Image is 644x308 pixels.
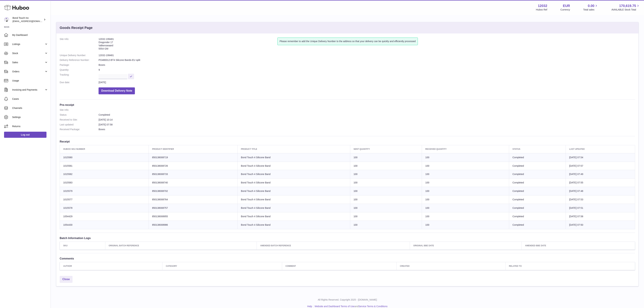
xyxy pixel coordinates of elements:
[307,305,312,308] a: Help
[566,212,635,221] td: [DATE] 07:58
[422,153,509,162] td: 100
[149,195,237,204] td: 850138008764
[410,242,522,250] th: Original BBE Date
[237,145,350,153] th: Product title
[237,170,350,179] td: Bond Touch 4 Silicone Band
[60,153,149,162] td: 1015580
[60,68,99,72] dt: Quantity:
[60,170,149,179] td: 1015582
[53,298,641,301] p: All Rights Reserved. Copyright 2025 - [DOMAIN_NAME]
[60,187,149,195] td: 1015579
[422,204,509,212] td: 100
[60,162,149,170] td: 1015581
[509,204,566,212] td: Completed
[237,204,350,212] td: Bond Touch 4 Silicone Band
[505,262,635,270] th: Related to
[60,145,149,153] th: Huboo SKU Number
[422,170,509,179] td: 100
[99,81,635,84] dd: [DATE]
[350,170,422,179] td: 100
[99,118,635,121] dd: [DATE] 10:14
[350,162,422,170] td: 100
[611,4,640,11] a: 170,619.75 AVAILABLE Stock Total
[60,221,149,229] td: 1054430
[60,276,73,283] a: Close
[237,187,350,195] td: Bond Touch 4 Silicone Band
[60,81,99,84] dt: Due date:
[566,145,635,153] th: Last updated
[60,118,99,121] dt: Received to Site:
[99,87,135,94] button: Download Delivery Note
[350,204,422,212] td: 100
[60,54,99,57] dt: Unique Delivery Number:
[149,145,237,153] th: Product Identifier
[237,212,350,221] td: Bond Touch 4 Silicone Band
[509,145,566,153] th: Status
[237,162,350,170] td: Bond Touch 4 Silicone Band
[60,108,99,112] dt: Site Info:
[566,221,635,229] td: [DATE] 07:50
[509,187,566,195] td: Completed
[60,257,635,260] h3: Comments
[12,43,44,46] span: Listings
[509,179,566,187] td: Completed
[149,212,237,221] td: 850138008955
[422,212,509,221] td: 100
[237,153,350,162] td: Bond Touch 4 Silicone Band
[12,97,48,101] span: Cases
[60,236,635,240] h3: Batch Information Logs
[277,38,418,45] div: Please remember to add the Unique Delivery Number to the address so that your delivery can be qui...
[99,128,635,131] dd: Boxes
[509,162,566,170] td: Completed
[99,123,635,126] dd: [DATE] 07:58
[313,305,387,308] li: and
[12,125,48,128] span: Returns
[583,4,598,11] a: 0.00 Total sales
[583,8,598,11] span: Total sales
[149,221,237,229] td: 850138008986
[12,116,48,119] span: Settings
[566,153,635,162] td: [DATE] 07:54
[60,212,149,221] td: 1054429
[60,38,99,52] dt: Site Info:
[350,187,422,195] td: 100
[509,195,566,204] td: Completed
[619,4,636,8] span: 170,619.75
[149,187,237,195] td: 850138008702
[12,61,44,64] span: Sales
[105,242,257,250] th: Original Batch Reference
[60,128,99,131] dt: Received Package:
[566,195,635,204] td: [DATE] 07:53
[566,162,635,170] td: [DATE] 07:57
[566,170,635,179] td: [DATE] 07:49
[509,153,566,162] td: Completed
[12,79,48,82] span: Usage
[99,63,635,67] dd: Boxes
[4,132,46,138] a: Log out
[588,4,594,8] span: 0.00
[99,58,635,62] dd: PO480012-BT4 Silicone Bands-EU split
[566,204,635,212] td: [DATE] 07:51
[563,4,570,8] strong: EUR
[566,187,635,195] td: [DATE] 07:48
[60,103,635,107] h3: Pre-receipt
[99,54,635,57] dd: 12032-199481
[350,221,422,229] td: 100
[12,70,44,73] span: Orders
[12,33,48,37] span: My Dashboard
[60,58,99,62] dt: Delivery Reference Number:
[350,195,422,204] td: 100
[60,262,162,270] th: Author
[522,242,635,250] th: Amended BBE Date
[611,8,640,11] span: AVAILABLE Stock Total
[237,179,350,187] td: Bond Touch 4 Silicone Band
[536,8,547,11] div: Huboo Ref
[422,195,509,204] td: 100
[422,179,509,187] td: 100
[315,305,354,308] a: Website and Dashboard Terms of Use
[359,305,388,308] a: Service Terms & Conditions
[422,187,509,195] td: 100
[509,170,566,179] td: Completed
[99,38,277,52] address: 12032-199481 Dragonder 17 Valkenswaard 5554 GM
[149,204,237,212] td: 850138008757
